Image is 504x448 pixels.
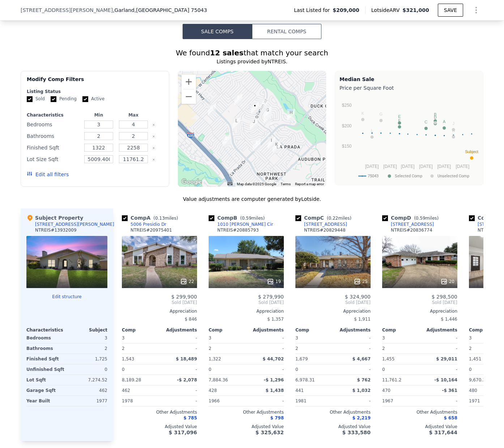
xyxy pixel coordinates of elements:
[339,93,479,183] svg: A chart.
[382,409,457,415] div: Other Adjustments
[434,377,457,383] span: -$ 10,164
[432,294,457,300] span: $ 298,500
[248,396,284,406] div: -
[342,144,352,149] text: $150
[345,294,371,300] span: $ 324,900
[382,388,390,393] span: 470
[398,118,401,123] text: F
[442,388,457,393] span: -$ 361
[419,164,433,169] text: [DATE]
[209,221,273,227] a: 1010 [PERSON_NAME] Cir
[295,214,354,221] div: Comp C
[443,119,446,124] text: A
[171,294,197,300] span: $ 299,900
[161,343,197,354] div: -
[294,7,333,14] span: Last Listed for
[27,154,80,164] div: Lot Size Sqft
[281,182,291,186] a: Terms (opens in new tab)
[51,96,56,102] input: Pending
[334,333,371,343] div: -
[270,415,284,420] span: $ 798
[287,109,295,121] div: 5113 Durango Dr
[382,300,457,305] span: Sold [DATE]
[27,171,69,178] button: Edit all filters
[334,396,371,406] div: -
[209,356,221,362] span: 1,322
[304,227,346,233] div: NTREIS # 20829448
[382,308,457,314] div: Appreciation
[444,415,457,420] span: $ 658
[382,327,420,333] div: Comp
[209,377,228,383] span: 7,884.36
[83,112,115,118] div: Min
[208,103,216,116] div: 1010 Brookshire Cir
[21,7,113,14] span: [STREET_ADDRESS][PERSON_NAME]
[176,356,197,362] span: $ 18,489
[68,333,107,343] div: 3
[260,99,268,111] div: 5006 Presidio Dr
[469,356,481,362] span: 1,451
[152,158,155,161] button: Clear
[82,96,88,102] input: Active
[267,317,284,322] span: $ 1,357
[465,149,478,154] text: Subject
[180,278,194,285] div: 22
[421,343,457,354] div: -
[304,221,347,227] div: [STREET_ADDRESS]
[27,143,80,153] div: Finished Sqft
[21,48,483,58] div: We found that match your search
[469,3,483,17] button: Show Options
[222,135,230,147] div: 914 Greenbriar Dr
[26,294,107,300] button: Edit structure
[333,7,359,14] span: $209,000
[237,182,276,186] span: Map data ©2025 Google
[122,221,166,227] a: 5006 Presidio Dr
[258,294,284,300] span: $ 279,990
[68,364,107,375] div: 0
[266,388,284,393] span: $ 1,438
[21,58,483,65] div: Listings provided by NTREIS .
[27,119,80,130] div: Bedrooms
[437,174,469,178] text: Unselected Comp
[248,343,284,354] div: -
[26,343,65,354] div: Bathrooms
[210,48,244,57] strong: 12 sales
[209,367,212,372] span: 0
[159,327,197,333] div: Adjustments
[113,7,207,14] span: , Garland
[26,364,65,375] div: Unfinished Sqft
[342,430,371,435] span: $ 333,580
[118,112,149,118] div: Max
[295,367,298,372] span: 0
[334,364,371,375] div: -
[26,385,65,396] div: Garage Sqft
[382,356,394,362] span: 1,455
[68,354,107,364] div: 1,725
[339,76,479,83] div: Median Sale
[209,335,212,341] span: 3
[26,214,83,221] div: Subject Property
[185,317,197,322] span: $ 846
[334,343,371,354] div: -
[122,343,158,354] div: 2
[242,216,252,221] span: 0.59
[134,7,207,13] span: , [GEOGRAPHIC_DATA] 75043
[209,343,245,354] div: 2
[391,227,432,233] div: NTREIS # 20836774
[295,182,324,186] a: Report a map error
[295,377,315,383] span: 6,978.31
[217,227,259,233] div: NTREIS # 20885793
[391,221,434,227] div: [STREET_ADDRESS]
[435,114,436,119] text: I
[209,396,245,406] div: 1966
[209,424,284,430] div: Adjusted Value
[68,375,107,385] div: 7,274.52
[324,216,354,221] span: ( miles)
[122,377,141,383] span: 8,189.28
[267,278,281,285] div: 19
[353,388,371,393] span: $ 1,032
[469,335,472,341] span: 3
[26,396,65,406] div: Year Built
[21,195,483,203] div: Value adjustments are computer generated by Lotside .
[469,388,477,393] span: 480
